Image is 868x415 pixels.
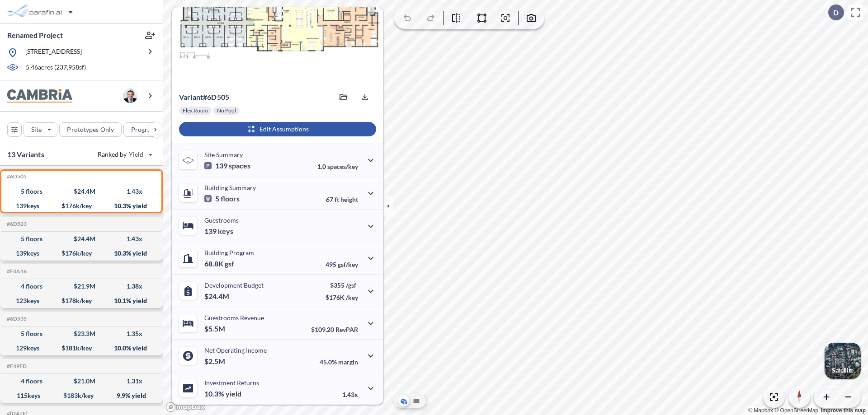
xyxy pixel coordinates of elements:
[833,9,839,17] p: D
[311,326,358,333] p: $109.20
[204,379,259,387] p: Investment Returns
[317,163,358,170] p: 1.0
[204,389,241,398] p: 10.3%
[204,249,254,256] p: Building Program
[825,343,861,379] button: Switcher ImageSatellite
[5,173,27,180] h5: Click to copy the code
[7,30,63,40] p: Renamed Project
[342,391,358,398] p: 1.43x
[204,194,240,203] p: 5
[204,324,226,333] p: $5.5M
[327,163,358,170] span: spaces/key
[24,122,57,137] button: Site
[25,47,82,58] p: [STREET_ADDRESS]
[123,89,137,103] img: user logo
[31,125,42,134] p: Site
[338,261,358,268] span: gsf/key
[221,194,240,203] span: floors
[225,259,234,268] span: gsf
[340,196,358,203] span: height
[346,281,356,289] span: /gsf
[5,363,27,369] h5: Click to copy the code
[338,358,358,366] span: margin
[179,93,203,101] span: Variant
[204,281,264,289] p: Development Budget
[5,268,27,275] h5: Click to copy the code
[67,125,114,134] p: Prototypes Only
[821,407,866,414] a: Improve this map
[411,396,422,406] button: Site Plan
[204,184,256,191] p: Building Summary
[204,314,264,322] p: Guestrooms Revenue
[335,196,339,203] span: ft
[204,357,226,366] p: $2.5M
[165,402,205,412] a: Mapbox homepage
[90,147,158,162] button: Ranked by Yield
[204,346,267,354] p: Net Operating Income
[325,281,358,289] p: $355
[204,161,250,170] p: 139
[5,316,27,322] h5: Click to copy the code
[179,93,229,102] p: # 6d505
[204,216,239,224] p: Guestrooms
[59,122,122,137] button: Prototypes Only
[131,125,156,134] p: Program
[832,367,854,374] p: Satellite
[183,107,208,114] p: Flex Room
[346,294,358,301] span: /key
[179,122,376,136] button: Edit Assumptions
[204,259,234,268] p: 68.8K
[774,407,818,414] a: OpenStreetMap
[226,389,241,398] span: yield
[325,294,358,301] p: $176K
[217,107,236,114] p: No Pool
[335,326,358,333] span: RevPAR
[26,63,86,73] p: 5.46 acres ( 237,958 sf)
[204,227,233,236] p: 139
[7,149,44,160] p: 13 Variants
[825,343,861,379] img: Switcher Image
[229,161,250,170] span: spaces
[748,407,773,414] a: Mapbox
[7,89,72,103] img: BrandImage
[325,261,358,268] p: 495
[326,196,358,203] p: 67
[398,396,409,406] button: Aerial View
[129,150,144,159] span: Yield
[218,227,233,236] span: keys
[123,122,172,137] button: Program
[204,292,231,301] p: $24.4M
[320,358,358,366] p: 45.0%
[5,221,27,227] h5: Click to copy the code
[204,151,243,159] p: Site Summary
